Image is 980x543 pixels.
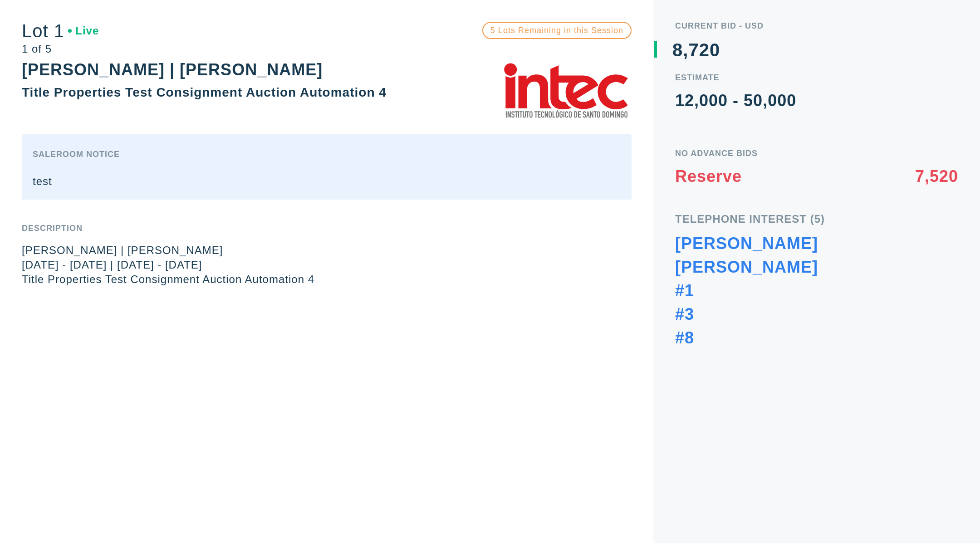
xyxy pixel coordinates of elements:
[675,22,958,30] div: Current Bid - USD
[33,174,621,189] p: test
[672,41,683,59] div: 8
[675,214,958,225] div: Telephone Interest (5)
[22,224,632,232] div: Description
[482,22,632,39] div: 5 Lots Remaining in this Session
[675,168,742,185] div: Reserve
[675,93,958,109] div: 12,000 - 50,000
[699,41,710,59] div: 2
[22,85,387,99] div: Title Properties Test Consignment Auction Automation 4
[68,25,99,36] div: Live
[675,73,958,82] div: Estimate
[22,273,314,285] em: Title Properties Test Consignment Auction Automation 4
[675,235,818,259] div: [PERSON_NAME]
[915,168,958,185] div: 7,520
[22,22,99,40] div: Lot 1
[675,259,818,283] div: [PERSON_NAME]
[688,41,699,59] div: 7
[22,243,632,258] p: [PERSON_NAME] | [PERSON_NAME]
[22,44,99,54] div: 1 of 5
[710,41,720,59] div: 0
[22,60,323,79] div: [PERSON_NAME] | [PERSON_NAME]
[683,41,688,222] div: ,
[675,330,694,353] div: #8
[22,258,632,272] p: [DATE] - [DATE] | [DATE] - [DATE]
[33,145,621,163] div: Saleroom Notice
[675,283,694,306] div: #1
[675,306,694,330] div: #3
[675,149,958,157] div: No Advance Bids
